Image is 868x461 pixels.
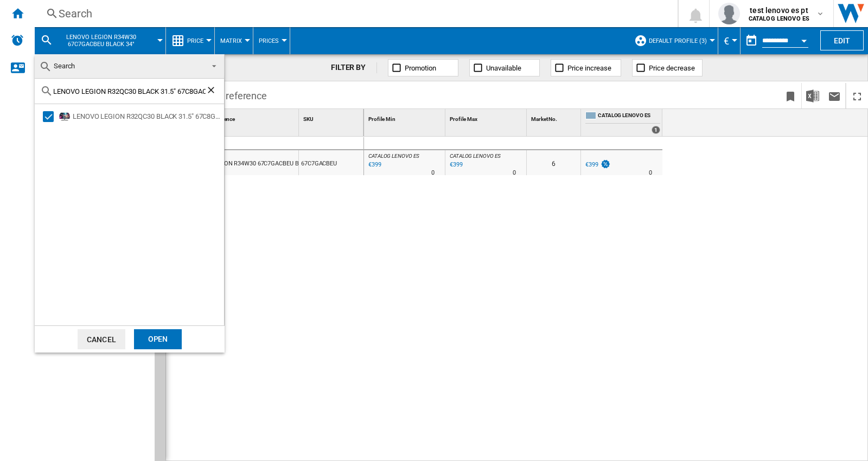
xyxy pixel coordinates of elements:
input: Search Reference [53,87,206,95]
img: LELR32QC_.jpg [59,111,70,122]
span: Search [54,62,75,70]
div: LENOVO LEGION R32QC30 BLACK 31.5" 67C8GAC1 [73,111,222,122]
md-checkbox: Select [43,111,59,122]
div: Open [134,329,182,349]
button: Cancel [78,329,125,349]
ng-md-icon: Clear search [206,85,219,98]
